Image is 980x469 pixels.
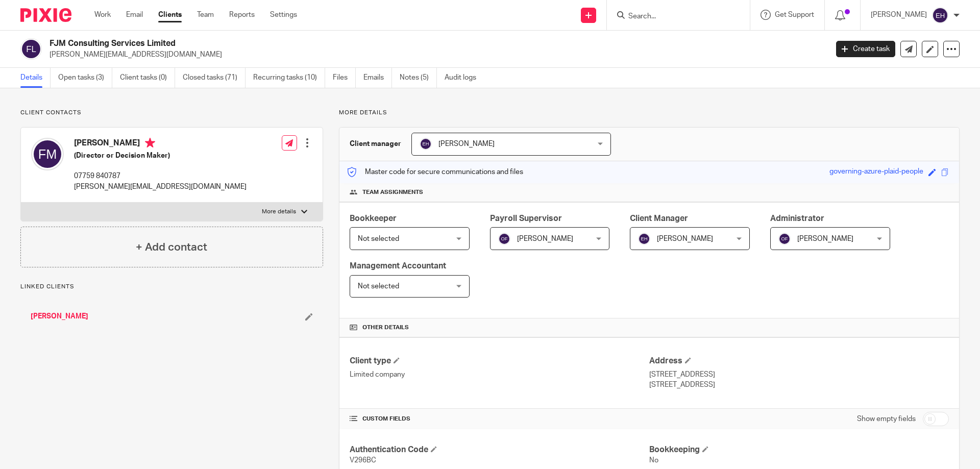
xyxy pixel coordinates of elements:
p: Master code for secure communications and files [347,167,523,177]
h4: + Add contact [136,239,207,255]
span: Team assignments [362,188,423,196]
p: [STREET_ADDRESS] [649,380,949,390]
h3: Client manager [350,139,401,149]
p: Limited company [350,369,649,380]
h5: (Director or Decision Maker) [74,151,247,161]
a: Files [333,68,356,88]
span: Administrator [770,214,824,223]
span: Management Accountant [350,262,446,270]
img: svg%3E [498,233,510,245]
p: [STREET_ADDRESS] [649,369,949,380]
img: Pixie [20,8,71,22]
h4: Client type [350,356,649,366]
a: Emails [363,68,392,88]
p: [PERSON_NAME][EMAIL_ADDRESS][DOMAIN_NAME] [74,182,247,192]
a: Notes (5) [400,68,437,88]
p: More details [339,109,960,117]
span: V296BC [350,457,376,464]
img: svg%3E [420,138,432,150]
label: Show empty fields [857,414,916,424]
h2: FJM Consulting Services Limited [50,38,667,49]
a: Audit logs [445,68,484,88]
p: Linked clients [20,283,323,291]
a: Work [94,10,111,20]
i: Primary [145,138,155,148]
span: Client Manager [630,214,688,223]
p: 07759 840787 [74,171,247,181]
span: Payroll Supervisor [490,214,562,223]
a: Details [20,68,51,88]
p: [PERSON_NAME][EMAIL_ADDRESS][DOMAIN_NAME] [50,50,821,60]
a: [PERSON_NAME] [31,311,88,322]
a: Team [197,10,214,20]
h4: Authentication Code [350,445,649,455]
h4: CUSTOM FIELDS [350,415,649,423]
span: Not selected [358,283,399,290]
span: Bookkeeper [350,214,397,223]
input: Search [627,12,719,21]
span: [PERSON_NAME] [517,235,573,242]
span: Get Support [775,11,814,18]
a: Open tasks (3) [58,68,112,88]
span: Other details [362,324,409,332]
h4: [PERSON_NAME] [74,138,247,151]
p: Client contacts [20,109,323,117]
span: Not selected [358,235,399,242]
img: svg%3E [638,233,650,245]
a: Client tasks (0) [120,68,175,88]
img: svg%3E [778,233,791,245]
h4: Bookkeeping [649,445,949,455]
a: Recurring tasks (10) [253,68,325,88]
span: [PERSON_NAME] [438,140,495,147]
a: Clients [158,10,182,20]
a: Email [126,10,143,20]
a: Create task [836,41,895,57]
div: governing-azure-plaid-people [829,166,923,178]
span: [PERSON_NAME] [657,235,713,242]
span: [PERSON_NAME] [797,235,853,242]
a: Closed tasks (71) [183,68,246,88]
img: svg%3E [20,38,42,60]
h4: Address [649,356,949,366]
a: Settings [270,10,297,20]
img: svg%3E [31,138,64,170]
p: [PERSON_NAME] [871,10,927,20]
img: svg%3E [932,7,948,23]
p: More details [262,208,296,216]
span: No [649,457,658,464]
a: Reports [229,10,255,20]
